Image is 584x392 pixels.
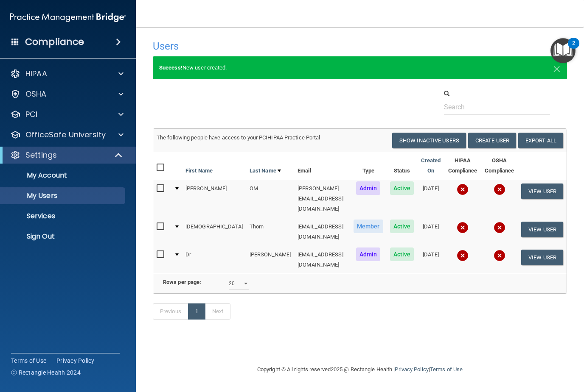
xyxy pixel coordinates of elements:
a: Terms of Use [11,356,46,365]
img: cross.ca9f0e7f.svg [494,183,505,195]
td: [EMAIL_ADDRESS][DOMAIN_NAME] [294,246,350,273]
div: New user created. [153,56,567,79]
a: Privacy Policy [56,356,95,365]
p: PCI [25,109,37,120]
a: Previous [153,303,188,320]
p: Settings [25,150,57,160]
button: Close [553,63,561,73]
div: Copyright © All rights reserved 2025 @ Rectangle Health | | [205,356,515,383]
td: [PERSON_NAME] [182,180,246,218]
button: View User [521,183,563,199]
p: Sign Out [6,232,121,241]
img: cross.ca9f0e7f.svg [457,222,469,234]
a: Privacy Policy [395,366,428,373]
p: My Users [6,192,121,200]
th: HIPAA Compliance [444,152,481,180]
td: [DEMOGRAPHIC_DATA] [182,218,246,246]
td: [PERSON_NAME][EMAIL_ADDRESS][DOMAIN_NAME] [294,180,350,218]
a: Last Name [250,166,281,176]
button: View User [521,250,563,265]
td: [DATE] [417,218,444,246]
a: PCI [10,109,124,120]
th: Email [294,152,350,180]
a: First Name [185,166,213,176]
a: OSHA [10,89,124,99]
button: Show Inactive Users [392,133,466,148]
button: Create User [468,133,516,148]
input: Search [444,99,550,115]
a: Next [205,303,230,320]
span: Active [390,247,414,261]
b: Rows per page: [163,279,201,285]
td: [DATE] [417,180,444,218]
span: Member [354,220,383,233]
a: HIPAA [10,69,124,79]
h4: Users [153,41,389,52]
div: 2 [572,43,575,54]
span: Active [390,181,414,195]
p: OfficeSafe University [25,130,106,140]
img: PMB logo [10,9,126,26]
a: Export All [518,133,563,148]
span: Ⓒ Rectangle Health 2024 [11,368,81,377]
span: × [553,59,561,76]
span: The following people have access to your PCIHIPAA Practice Portal [157,134,320,141]
a: 1 [188,303,205,320]
span: Active [390,220,414,233]
a: OfficeSafe University [10,130,124,140]
img: cross.ca9f0e7f.svg [494,250,505,261]
td: Dr [182,246,246,273]
td: [DATE] [417,246,444,273]
td: OM [246,180,294,218]
td: [PERSON_NAME] [246,246,294,273]
th: Status [387,152,418,180]
p: My Account [6,171,121,180]
a: Settings [10,150,123,160]
span: Admin [356,181,381,195]
a: Created On [421,156,441,176]
p: OSHA [25,89,47,99]
button: View User [521,222,563,237]
th: OSHA Compliance [481,152,518,180]
span: Admin [356,247,381,261]
th: Type [350,152,387,180]
img: cross.ca9f0e7f.svg [457,183,469,195]
p: HIPAA [25,69,47,79]
a: Terms of Use [430,366,463,373]
strong: Success! [159,64,182,71]
button: Open Resource Center, 2 new notifications [550,38,576,63]
h4: Compliance [25,36,84,48]
td: Thorn [246,218,294,246]
img: cross.ca9f0e7f.svg [457,250,469,261]
img: cross.ca9f0e7f.svg [494,222,505,234]
p: Services [6,212,121,220]
td: [EMAIL_ADDRESS][DOMAIN_NAME] [294,218,350,246]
